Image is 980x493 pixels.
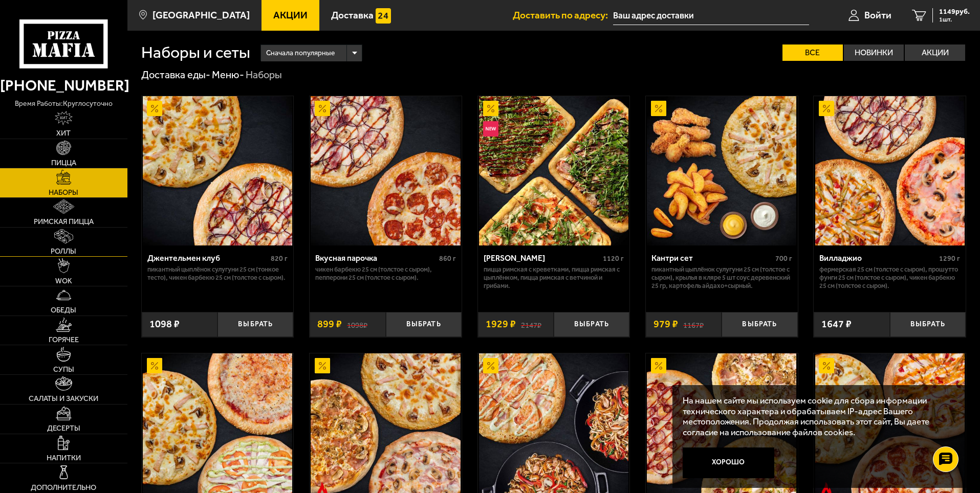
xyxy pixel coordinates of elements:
[821,319,852,329] span: 1647 ₽
[722,312,797,337] button: Выбрать
[310,96,462,245] a: АкционныйВкусная парочка
[890,312,966,337] button: Выбрать
[939,8,970,15] span: 1149 руб.
[651,358,666,373] img: Акционный
[819,101,834,116] img: Акционный
[844,44,904,61] label: Новинки
[149,319,180,329] span: 1098 ₽
[939,16,970,23] span: 1 шт.
[646,96,798,245] a: АкционныйКантри сет
[315,101,330,116] img: Акционный
[266,43,335,63] span: Сначала популярные
[147,101,162,116] img: Акционный
[905,44,965,61] label: Акции
[147,358,162,373] img: Акционный
[141,69,210,81] a: Доставка еды-
[29,395,98,402] span: Салаты и закуски
[484,265,624,290] p: Пицца Римская с креветками, Пицца Римская с цыплёнком, Пицца Римская с ветчиной и грибами.
[53,366,74,373] span: Супы
[683,447,775,478] button: Хорошо
[331,10,374,20] span: Доставка
[212,69,244,81] a: Меню-
[819,253,937,263] div: Вилладжио
[34,218,94,225] span: Римская пицца
[147,265,288,282] p: Пикантный цыплёнок сулугуни 25 см (тонкое тесто), Чикен Барбекю 25 см (толстое с сыром).
[513,10,613,20] span: Доставить по адресу:
[56,129,71,137] span: Хит
[939,254,960,263] span: 1290 г
[153,10,250,20] span: [GEOGRAPHIC_DATA]
[603,254,624,263] span: 1120 г
[315,265,456,282] p: Чикен Барбекю 25 см (толстое с сыром), Пепперони 25 см (толстое с сыром).
[143,96,292,245] img: Джентельмен клуб
[55,277,72,284] span: WOK
[815,96,965,245] img: Вилладжио
[47,424,80,432] span: Десерты
[347,319,367,329] s: 1098 ₽
[864,10,891,20] span: Войти
[819,265,960,290] p: Фермерская 25 см (толстое с сыром), Прошутто Фунги 25 см (толстое с сыром), Чикен Барбекю 25 см (...
[479,96,628,245] img: Мама Миа
[478,96,630,245] a: АкционныйНовинкаМама Миа
[647,96,796,245] img: Кантри сет
[483,101,498,116] img: Акционный
[651,101,666,116] img: Акционный
[49,336,79,343] span: Горячее
[483,121,498,137] img: Новинка
[311,96,460,245] img: Вкусная парочка
[47,454,81,461] span: Напитки
[683,319,704,329] s: 1167 ₽
[141,44,250,61] h1: Наборы и сеты
[775,254,792,263] span: 700 г
[683,395,950,438] p: На нашем сайте мы используем cookie для сбора информации технического характера и обрабатываем IP...
[49,189,78,196] span: Наборы
[386,312,462,337] button: Выбрать
[483,358,498,373] img: Акционный
[554,312,629,337] button: Выбрать
[246,69,282,82] div: Наборы
[814,96,966,245] a: АкционныйВилладжио
[51,306,76,313] span: Обеды
[613,6,809,25] input: Ваш адрес доставки
[273,10,308,20] span: Акции
[484,253,601,263] div: [PERSON_NAME]
[217,312,293,337] button: Выбрать
[315,358,330,373] img: Акционный
[315,253,437,263] div: Вкусная парочка
[819,358,834,373] img: Акционный
[439,254,456,263] span: 860 г
[51,159,76,166] span: Пицца
[376,8,391,24] img: 15daf4d41897b9f0e9f617042186c801.svg
[51,248,76,255] span: Роллы
[31,484,96,491] span: Дополнительно
[147,253,269,263] div: Джентельмен клуб
[142,96,294,245] a: АкционныйДжентельмен клуб
[317,319,342,329] span: 899 ₽
[651,253,773,263] div: Кантри сет
[654,319,678,329] span: 979 ₽
[782,44,843,61] label: Все
[651,265,792,290] p: Пикантный цыплёнок сулугуни 25 см (толстое с сыром), крылья в кляре 5 шт соус деревенский 25 гр, ...
[521,319,541,329] s: 2147 ₽
[271,254,288,263] span: 820 г
[486,319,516,329] span: 1929 ₽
